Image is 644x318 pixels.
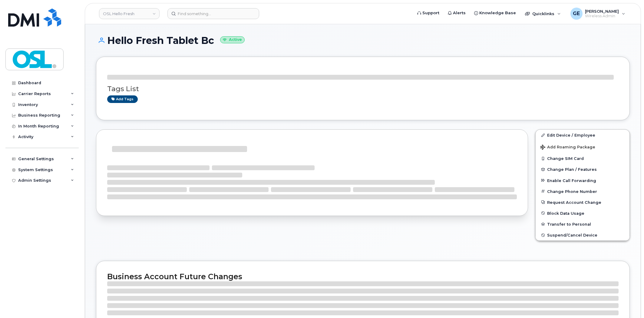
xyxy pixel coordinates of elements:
span: Enable Call Forwarding [547,178,596,183]
a: Add tags [107,95,138,103]
button: Suspend/Cancel Device [536,230,629,240]
button: Add Roaming Package [536,141,629,153]
h2: Business Account Future Changes [107,272,619,281]
small: Active [220,36,245,43]
button: Change SIM Card [536,153,629,164]
h3: Tags List [107,85,619,93]
button: Change Phone Number [536,186,629,197]
span: Add Roaming Package [540,145,595,151]
span: Change Plan / Features [547,167,597,172]
button: Transfer to Personal [536,219,629,230]
h1: Hello Fresh Tablet Bc [96,35,630,46]
button: Request Account Change [536,197,629,208]
span: Suspend/Cancel Device [547,233,597,237]
button: Block Data Usage [536,208,629,219]
a: Edit Device / Employee [536,130,629,141]
button: Enable Call Forwarding [536,175,629,186]
button: Change Plan / Features [536,164,629,175]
